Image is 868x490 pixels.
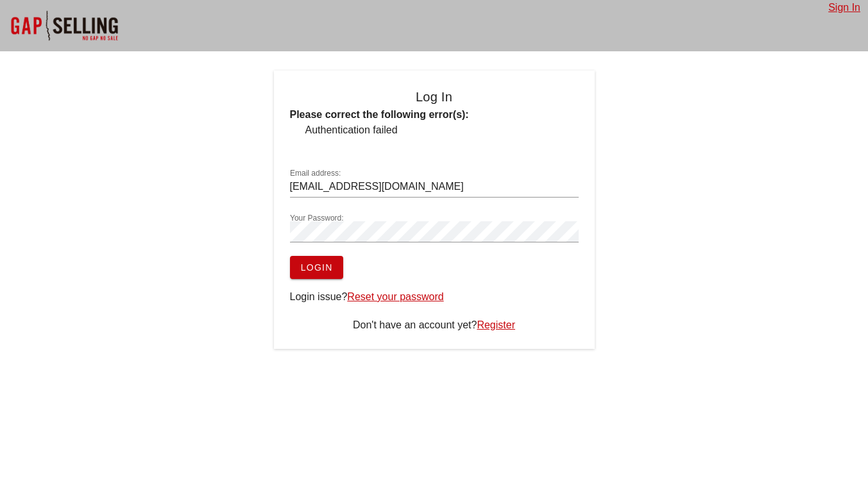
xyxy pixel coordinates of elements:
a: Register [477,319,515,330]
div: Don't have an account yet? [290,317,579,333]
span: Login [300,262,333,273]
a: Reset your password [347,291,443,302]
li: Authentication failed [305,122,579,138]
label: Email address: [290,169,341,178]
label: Your Password: [290,214,344,223]
div: Login issue? [290,289,579,305]
h4: Log In [290,87,579,107]
a: Sign In [828,2,860,13]
button: Login [290,256,343,279]
b: Please correct the following error(s): [290,109,469,120]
